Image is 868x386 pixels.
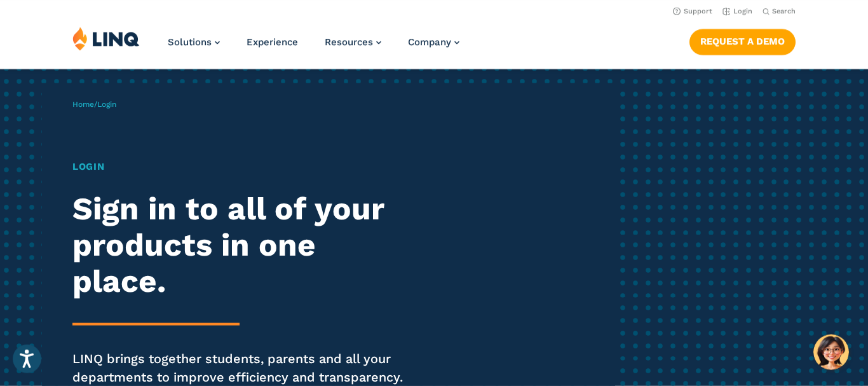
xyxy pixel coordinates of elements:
[763,7,796,17] button: Open Search Bar
[247,37,298,48] a: Experience
[408,37,451,48] span: Company
[325,37,373,48] span: Resources
[72,100,116,109] span: /
[673,8,712,16] a: Support
[72,100,94,109] a: Home
[689,29,796,55] a: Request a Demo
[72,350,407,386] p: LINQ brings together students, parents and all your departments to improve efficiency and transpa...
[72,191,407,299] h2: Sign in to all of your products in one place.
[72,27,140,51] img: LINQ | K‑12 Software
[813,334,849,370] button: Hello, have a question? Let’s chat.
[722,8,752,16] a: Login
[689,27,796,55] nav: Button Navigation
[72,160,407,174] h1: Login
[168,27,459,69] nav: Primary Navigation
[168,37,212,48] span: Solutions
[168,37,220,48] a: Solutions
[408,37,459,48] a: Company
[772,8,796,16] span: Search
[325,37,381,48] a: Resources
[97,100,116,109] span: Login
